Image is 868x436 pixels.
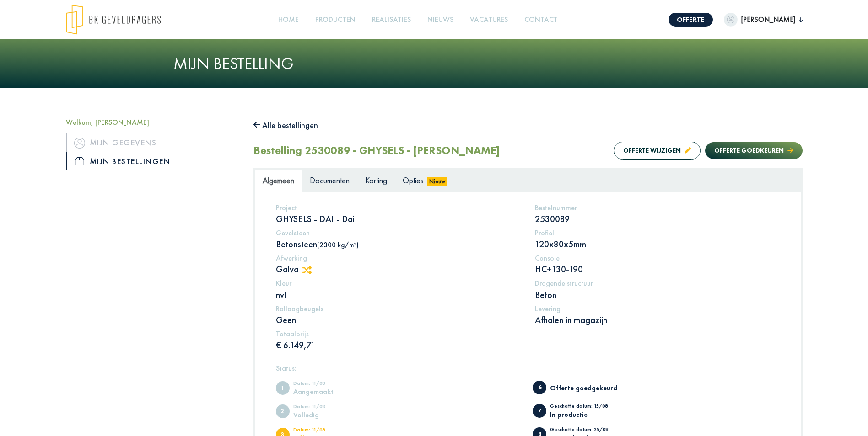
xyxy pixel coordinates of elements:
[368,10,415,30] a: Realisaties
[427,177,448,186] span: Nieuw
[276,289,522,301] p: nvt
[276,330,522,338] h5: Totaalprijs
[293,381,369,388] div: Datum: 11/08
[550,404,625,411] div: Geschatte datum: 15/08
[275,10,302,30] a: Home
[550,427,625,434] div: Geschatte datum: 25/08
[276,229,522,237] h5: Gevelsteen
[74,138,85,149] img: icon
[75,157,84,165] img: icon
[724,13,738,27] img: dummypic.png
[550,411,625,418] div: In productie
[403,175,423,186] span: Opties
[535,254,781,262] h5: Console
[738,14,799,25] span: [PERSON_NAME]
[276,254,522,262] h5: Afwerking
[276,279,522,287] h5: Kleur
[317,240,359,249] span: (2300 kg/m³)
[310,175,350,186] span: Documenten
[669,13,713,27] a: Offerte
[293,411,369,418] div: Volledig
[276,213,522,225] p: GHYSELS - DAI - Dai
[365,175,387,186] span: Korting
[550,384,625,391] div: Offerte goedgekeurd
[535,314,781,326] p: Afhalen in magazijn
[533,381,546,394] span: Offerte goedgekeurd
[276,381,290,395] span: Aangemaakt
[521,10,561,30] a: Contact
[293,388,369,395] div: Aangemaakt
[535,289,781,301] p: Beton
[276,404,290,418] span: Volledig
[66,118,240,127] h5: Welkom, [PERSON_NAME]
[276,238,522,250] p: Betonsteen
[66,5,161,35] img: logo
[276,263,522,275] p: Galva
[276,203,522,212] h5: Project
[312,10,359,30] a: Producten
[173,54,695,74] h1: Mijn bestelling
[263,175,294,186] span: Algemeen
[705,142,802,159] button: Offerte goedkeuren
[276,339,522,351] p: € 6.149,71
[535,229,781,237] h5: Profiel
[466,10,512,30] a: Vacatures
[66,133,240,152] a: iconMijn gegevens
[614,142,701,160] button: Offerte wijzigen
[293,404,369,411] div: Datum: 11/08
[255,169,801,191] ul: Tabs
[253,144,500,157] h2: Bestelling 2530089 - GHYSELS - [PERSON_NAME]
[535,304,781,313] h5: Levering
[724,13,803,27] button: [PERSON_NAME]
[533,404,546,418] span: In productie
[535,279,781,287] h5: Dragende structuur
[424,10,457,30] a: Nieuws
[535,263,781,275] p: HC+130-190
[66,152,240,170] a: iconMijn bestellingen
[293,427,369,435] div: Datum: 11/08
[276,314,522,326] p: Geen
[535,238,781,250] p: 120x80x5mm
[535,203,781,212] h5: Bestelnummer
[276,364,781,372] h5: Status:
[253,118,318,133] button: Alle bestellingen
[276,304,522,313] h5: Rollaagbeugels
[535,213,781,225] p: 2530089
